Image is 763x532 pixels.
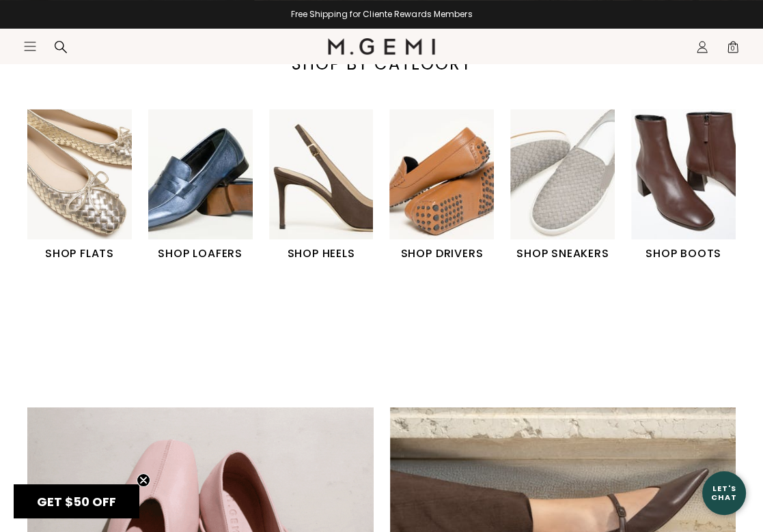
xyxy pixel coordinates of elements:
[148,109,269,262] div: 2 / 6
[510,246,615,262] h1: SHOP SNEAKERS
[510,109,615,262] a: SHOP SNEAKERS
[389,109,510,262] div: 4 / 6
[389,246,494,262] h1: SHOP DRIVERS
[269,109,374,262] a: SHOP HEELS
[269,246,374,262] h1: SHOP HEELS
[631,109,752,262] div: 6 / 6
[27,109,132,262] a: SHOP FLATS
[510,109,631,262] div: 5 / 6
[37,493,116,510] span: GET $50 OFF
[328,38,435,55] img: M.Gemi
[269,109,390,262] div: 3 / 6
[148,246,253,262] h1: SHOP LOAFERS
[14,484,139,518] div: GET $50 OFFClose teaser
[27,246,132,262] h1: SHOP FLATS
[137,473,150,487] button: Close teaser
[23,40,37,53] button: Open site menu
[389,109,494,262] a: SHOP DRIVERS
[148,109,253,262] a: SHOP LOAFERS
[702,484,746,501] div: Let's Chat
[631,109,736,262] a: SHOP BOOTS
[27,109,148,262] div: 1 / 6
[631,246,736,262] h1: SHOP BOOTS
[726,43,740,57] span: 0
